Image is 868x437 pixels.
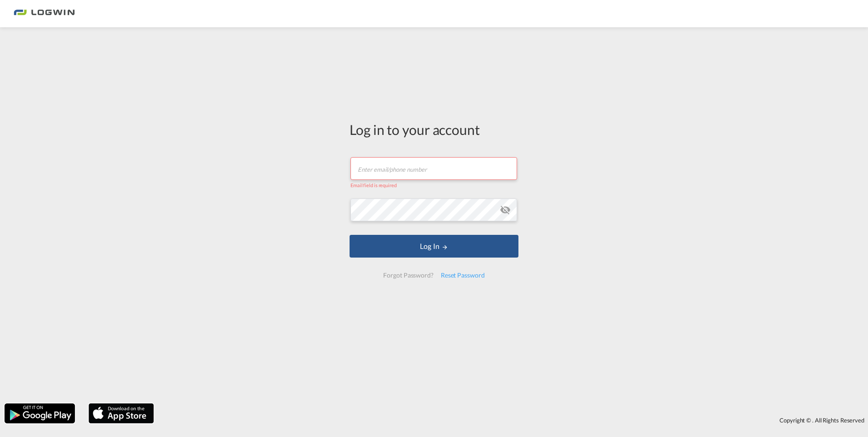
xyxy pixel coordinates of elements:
[350,120,518,139] div: Log in to your account
[350,182,397,188] span: Email field is required
[158,412,868,428] div: Copyright © . All Rights Reserved
[437,267,488,283] div: Reset Password
[500,204,511,215] md-icon: icon-eye-off
[88,402,155,424] img: apple.png
[350,157,517,180] input: Enter email/phone number
[380,267,437,283] div: Forgot Password?
[350,235,518,258] button: LOGIN
[4,402,76,424] img: google.png
[14,4,75,24] img: bc73a0e0d8c111efacd525e4c8ad7d32.png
